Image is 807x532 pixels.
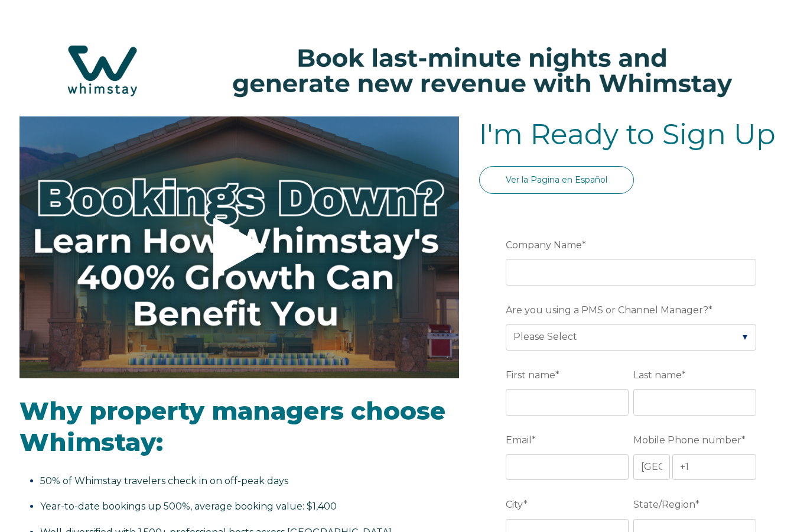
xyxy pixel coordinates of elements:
span: Email [506,431,532,449]
span: Are you using a PMS or Channel Manager? [506,301,708,319]
span: City [506,495,523,514]
span: 50% of Whimstay travelers check in on off-peak days [40,475,288,486]
span: Year-to-date bookings up 500%, average booking value: $1,400 [40,501,337,512]
span: I'm Ready to Sign Up [479,117,776,151]
img: Hubspot header for SSOB (4) [12,29,795,112]
span: Mobile Phone number [633,431,741,449]
span: Last name [633,366,682,384]
span: Why property managers choose Whimstay: [19,395,445,458]
span: State/Region [633,495,695,514]
span: Company Name [506,236,582,254]
span: First name [506,366,555,384]
a: Ver la Pagina en Español [479,166,634,194]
